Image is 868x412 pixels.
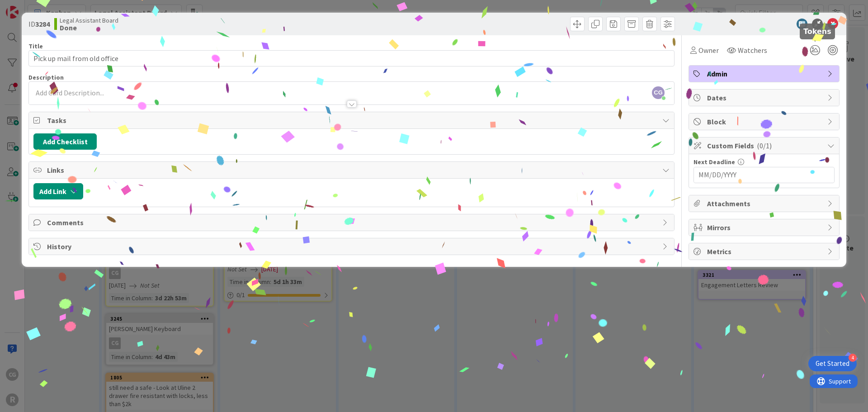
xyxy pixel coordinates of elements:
[738,45,767,56] span: Watchers
[808,356,857,371] div: Open Get Started checklist, remaining modules: 4
[19,1,41,12] span: Support
[33,133,97,150] button: Add Checklist
[707,222,823,233] span: Mirrors
[28,19,50,29] span: ID
[707,140,823,151] span: Custom Fields
[33,183,83,199] button: Add Link
[707,246,823,257] span: Metrics
[816,359,849,368] div: Get Started
[47,115,658,126] span: Tasks
[707,198,823,209] span: Attachments
[698,45,719,56] span: Owner
[698,167,830,183] input: MM/DD/YYYY
[47,165,658,175] span: Links
[28,50,675,66] input: type card name here...
[28,73,64,81] span: Description
[757,141,772,150] span: ( 0/1 )
[652,86,665,99] span: CG
[28,42,43,50] label: Title
[849,354,857,362] div: 4
[47,217,658,228] span: Comments
[707,68,823,79] span: Admin
[35,19,50,28] b: 3284
[60,17,118,24] span: Legal Assistant Board
[803,27,831,36] h5: Tokens
[693,159,835,165] div: Next Deadline
[60,24,118,31] b: Done
[707,116,823,127] span: Block
[707,92,823,103] span: Dates
[47,241,658,252] span: History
